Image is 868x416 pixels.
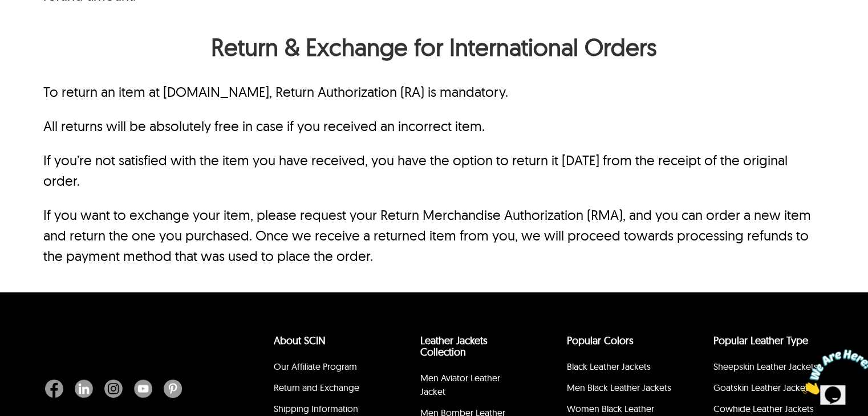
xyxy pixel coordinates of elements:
img: Pinterest [164,380,182,398]
a: Leather Jackets Collection [420,334,488,358]
a: About SCIN [274,334,326,347]
a: Men Aviator Leather Jacket [420,372,500,397]
img: Facebook [45,380,63,398]
p: If you want to exchange your item, please request your Return Merchandise Authorization (RMA), an... [43,205,825,266]
a: Sheepskin Leather Jackets [713,361,818,372]
a: Shipping Information [274,403,358,414]
img: Linkedin [75,380,93,398]
a: Popular Leather Type [713,334,808,347]
a: popular leather jacket colors [567,334,634,347]
a: Linkedin [69,380,99,398]
h2: Return & Exchange for International Orders [43,32,825,68]
li: Men Aviator Leather Jacket [419,369,526,404]
img: Chat attention grabber [5,5,75,50]
p: All returns will be absolutely free in case if you received an incorrect item. [43,116,825,136]
a: Goatskin Leather Jackets [713,382,812,393]
a: Return and Exchange [274,382,359,393]
a: Men Black Leather Jackets [567,382,671,393]
img: Youtube [134,380,152,398]
a: Our Affiliate Program [274,361,357,372]
a: Pinterest [158,380,182,398]
a: Black Leather Jackets [567,361,651,372]
a: Cowhide Leather Jackets [713,403,814,414]
li: Men Black Leather Jackets [565,379,672,400]
li: Return and Exchange [272,379,379,400]
p: If you’re not satisfied with the item you have received, you have the option to return it [DATE] ... [43,150,825,191]
img: Instagram [104,380,123,398]
li: Sheepskin Leather Jackets [712,358,819,379]
a: Facebook [45,380,69,398]
li: Our Affiliate Program [272,358,379,379]
a: Youtube [128,380,158,398]
li: Goatskin Leather Jackets [712,379,819,400]
p: To return an item at [DOMAIN_NAME], Return Authorization (RA) is mandatory. [43,81,825,102]
a: Instagram [99,380,128,398]
li: Black Leather Jackets [565,358,672,379]
iframe: chat widget [797,345,868,399]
